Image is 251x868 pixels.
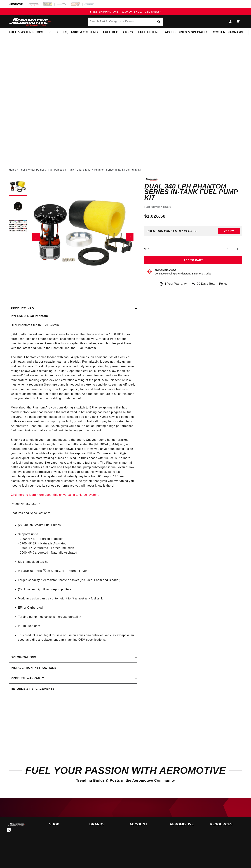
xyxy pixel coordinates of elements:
button: Emissions CodeContinue Reading to Understand Emissions Codes [154,269,211,275]
media-gallery: Gallery Viewer [9,178,137,296]
span: Fuel & Water Pumps [9,30,43,34]
li: In-Tank [65,168,77,172]
li: Dual 340 LPH Phantom Series In-Tank Fuel Pump Kit [77,168,142,172]
a: Fuel Pumps [48,168,62,172]
summary: Product warranty [9,673,137,683]
span: Fuel Cells, Tanks & Systems [49,30,98,34]
h2: Product warranty [11,676,44,681]
span: $1,026.50 [144,213,165,219]
nav: breadcrumbs [9,168,242,172]
li: In-tank use only [18,624,135,628]
span: System Diagrams [213,30,243,34]
img: Aeromotive [8,18,53,26]
button: Add to Cart [144,256,242,264]
button: Load image 3 in gallery view [9,217,27,235]
span: Accessories & Specialty [165,30,208,34]
strong: 18309 [163,205,171,209]
button: Search Part #, Category or Keyword [155,18,163,26]
a: Home [9,168,16,172]
strong: P/N 18309: Dual Phantom [11,314,48,317]
h2: Specifications [11,655,36,660]
li: EFI or Carbureted [18,605,135,610]
li: (2) Universal high flow pre-pump filters [18,587,135,592]
h1: Dual 340 LPH Phantom Series In-Tank Fuel Pump Kit [144,183,242,200]
summary: Aeromotive [170,823,202,826]
button: Verify [218,228,240,234]
h2: Product Info [11,306,34,311]
summary: Shop [49,823,81,826]
div: Dual Phantom Stealth Fuel System [DATE] aftermarket world makes it easy to pick up the phone and ... [9,314,137,647]
span: FREE SHIPPING OVER $109.00 (EXCL. FUEL TANKS) [90,10,161,13]
img: Emissions code [147,269,153,274]
div: Part Number: [144,205,242,209]
span: Fuel Regulators [103,30,133,34]
summary: Resources [210,823,242,826]
summary: Returns & replacements [9,684,137,694]
button: Slide left [32,233,40,241]
li: (4) ORB-06 Ports  2x Supply, (1) Return, (1) Vent [18,569,135,573]
li: Black anodized top hat [18,559,135,564]
summary: Installation Instructions [9,663,137,673]
summary: Product Info [9,303,137,314]
div: Does This part fit My vehicle? [146,229,199,233]
p: Continue Reading to Understand Emissions Codes [154,272,211,275]
label: QTY [144,247,149,250]
li: Turbine pump mechanisms increase durability [18,614,135,619]
li: Modular design can be cut to height to fit almost any fuel tank [18,596,135,601]
li: Supports up to - 1400 HP EFI - Forced Induction - 1700 HP EFI - Naturally Aspirated - 1700 HP Car... [18,532,135,555]
li: This product is not legal for sale or use on emission-controlled vehicles except when used as a d... [18,633,135,642]
a: 90 Days Return Policy [191,281,227,290]
li: (2) 340 lph Stealth Fuel Pumps [18,523,135,527]
summary: Fuel Filters [135,28,162,37]
summary: Fuel & Water Pumps [6,28,46,37]
span: Fuel Filters [138,30,159,34]
img: Aeromotive [8,823,26,826]
span: 90 Days Return Policy [197,281,227,290]
button: Load image 2 in gallery view [9,198,27,216]
span: 1 Year Warranty [165,281,187,286]
summary: System Diagrams [210,28,246,37]
input: Search Part #, Category or Keyword [88,18,163,26]
summary: Brands [89,823,121,826]
button: Load image 1 in gallery view [9,178,27,196]
span: Trending Builds & Posts in the Aeromotive Community [76,778,175,782]
strong: Emissions Code [154,269,176,272]
h2: Installation Instructions [11,666,56,670]
summary: Fuel Regulators [100,28,135,37]
h2: Fuel Your Passion with Aeromotive [9,766,242,775]
a: Click here to learn more about this universal in tank fuel system. [11,493,99,496]
summary: Fuel Cells, Tanks & Systems [46,28,100,37]
summary: Account [130,823,162,826]
button: Slide right [126,233,133,241]
li: Larger Capacity fuel resistant baffle / basket (Includes: Foam and Bladder) [18,578,135,582]
summary: Specifications [9,652,137,663]
a: 1 Year Warranty [159,281,187,286]
a: Fuel & Water Pumps [20,168,44,172]
h2: Returns & replacements [11,687,54,691]
summary: Accessories & Specialty [162,28,210,37]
